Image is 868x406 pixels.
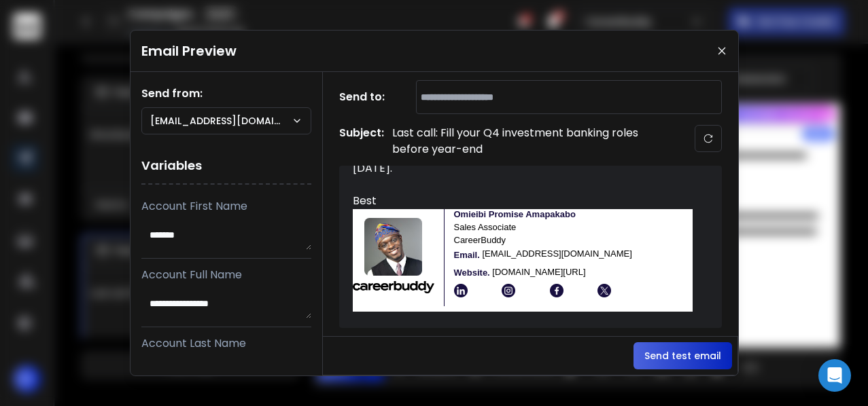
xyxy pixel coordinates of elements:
[454,250,480,260] span: Email.
[141,41,237,60] h1: Email Preview
[597,283,611,298] img: twitter
[454,283,468,298] img: linkedin
[502,283,515,298] img: instagram
[454,235,632,248] td: CareerBuddy
[454,209,632,222] td: Omieibi Promise Amapakabo
[150,114,292,128] p: [EMAIL_ADDRESS][DOMAIN_NAME]
[492,267,585,277] a: [DOMAIN_NAME][URL]
[550,283,563,298] img: facebook
[141,267,311,283] p: Account Full Name
[353,193,693,209] div: Best
[454,267,490,278] span: Website.
[392,125,664,158] p: Last call: Fill your Q4 investment banking roles before year-end
[141,198,311,215] p: Account First Name
[339,89,394,105] h1: Send to:
[141,148,311,185] h1: Variables
[454,222,632,235] td: Sales Associate
[141,86,311,102] h1: Send from:
[482,249,631,259] a: [EMAIL_ADDRESS][DOMAIN_NAME]
[633,342,732,369] button: Send test email
[339,125,384,158] h1: Subject:
[364,218,422,276] img: Headshot Picture
[818,359,851,392] div: Open Intercom Messenger
[353,281,434,293] img: Company logo
[141,335,311,352] p: Account Last Name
